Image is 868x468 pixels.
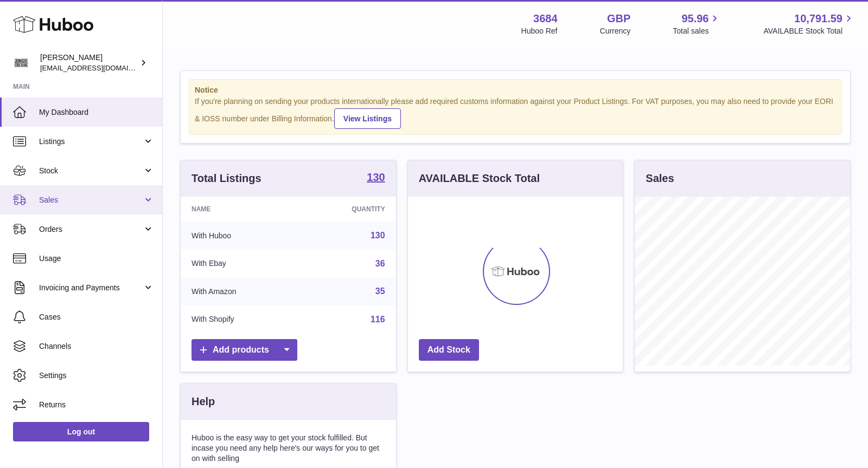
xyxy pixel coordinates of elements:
span: Channels [39,341,154,352]
a: Add products [192,339,297,361]
td: With Huboo [181,222,298,250]
span: Cases [39,312,154,322]
span: My Dashboard [39,107,154,118]
span: 10,791.59 [794,11,843,26]
span: Total sales [673,26,721,36]
div: Currency [600,26,631,36]
h3: Sales [646,171,674,186]
div: [PERSON_NAME] [40,53,138,73]
th: Name [181,197,298,222]
span: Invoicing and Payments [39,283,143,293]
span: Stock [39,166,143,176]
a: 130 [367,172,385,185]
img: theinternationalventure@gmail.com [13,55,29,71]
a: 116 [371,315,385,324]
span: AVAILABLE Stock Total [763,26,855,36]
span: Sales [39,195,143,205]
td: With Ebay [181,250,298,278]
a: 95.96 Total sales [673,11,721,36]
h3: Total Listings [192,171,261,186]
span: 95.96 [681,11,709,26]
a: Log out [13,422,149,441]
span: Listings [39,136,143,147]
p: Huboo is the easy way to get your stock fulfilled. But incase you need any help here's our ways f... [192,433,385,464]
a: 35 [375,287,385,296]
div: Huboo Ref [521,26,558,36]
a: 130 [371,231,385,240]
span: Returns [39,400,154,410]
td: With Shopify [181,305,298,334]
a: Add Stock [419,339,479,361]
a: 36 [375,259,385,268]
strong: 3684 [533,11,558,26]
a: View Listings [334,108,401,129]
span: Orders [39,224,143,235]
h3: AVAILABLE Stock Total [419,171,540,186]
h3: Help [192,394,215,409]
span: [EMAIL_ADDRESS][DOMAIN_NAME] [40,63,159,72]
span: Usage [39,253,154,264]
strong: 130 [367,172,385,183]
th: Quantity [298,197,396,222]
strong: Notice [195,85,836,95]
td: With Amazon [181,277,298,305]
strong: GBP [607,11,630,26]
div: If you're planning on sending your products internationally please add required customs informati... [195,96,836,129]
span: Settings [39,370,154,381]
a: 10,791.59 AVAILABLE Stock Total [763,11,855,36]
